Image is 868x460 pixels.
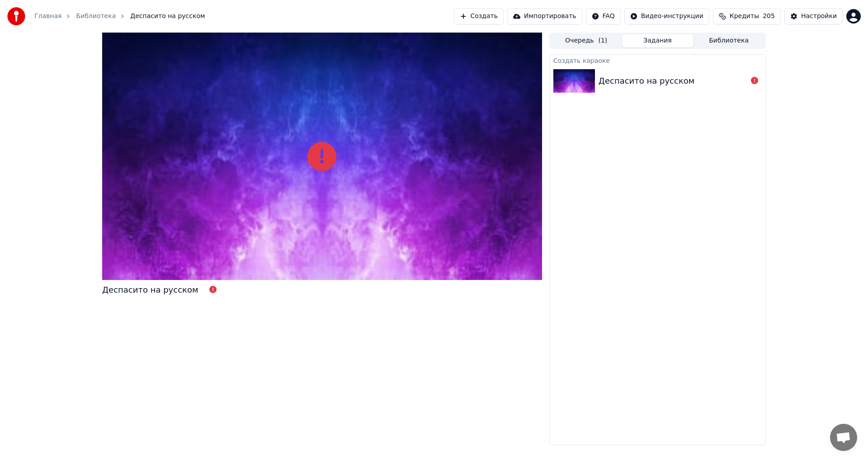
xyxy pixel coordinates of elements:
button: FAQ [586,8,621,24]
button: Задания [622,34,693,47]
div: Деспасито на русском [102,284,198,296]
button: Библиотека [693,34,764,47]
button: Кредиты205 [713,8,781,24]
button: Видео-инструкции [624,8,709,24]
nav: breadcrumb [34,12,205,21]
button: Создать [454,8,504,24]
a: Главная [34,12,61,21]
button: Очередь [551,34,622,47]
button: Настройки [784,8,843,24]
div: Деспасито на русском [599,75,695,87]
span: 205 [763,12,775,21]
span: Кредиты [730,12,759,21]
img: youka [7,7,25,25]
div: Создать караоке [550,55,765,66]
button: Импортировать [507,8,582,24]
div: Настройки [801,12,837,21]
div: Открытый чат [830,424,857,451]
span: Деспасито на русском [130,12,205,21]
a: Библиотека [76,12,116,21]
span: ( 1 ) [598,36,607,45]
